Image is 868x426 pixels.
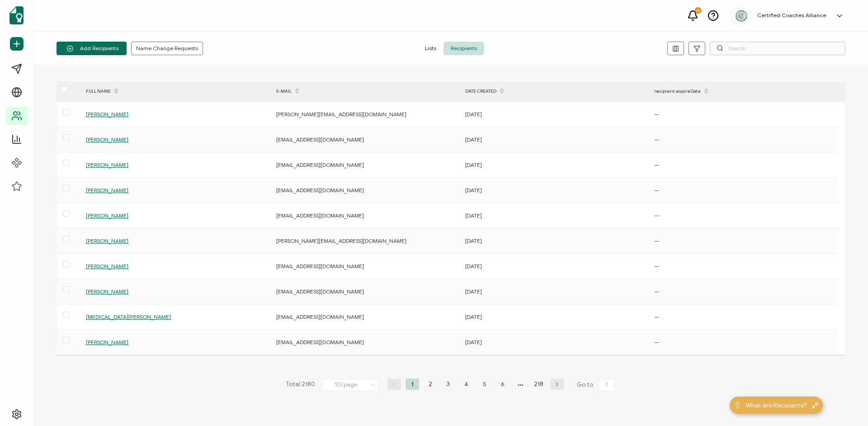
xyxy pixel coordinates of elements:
li: 2 [424,379,437,390]
span: [DATE] [465,313,482,320]
div: DATE CREATED [461,84,650,99]
span: [PERSON_NAME] [86,136,128,143]
span: What are Recipients? [745,401,807,410]
span: [PERSON_NAME] [86,237,128,244]
input: Search [710,42,845,55]
h5: Certified Coaches Alliance [757,12,826,19]
span: [PERSON_NAME] [86,263,128,270]
span: [PERSON_NAME] [86,161,128,168]
span: [EMAIL_ADDRESS][DOMAIN_NAME] [276,288,364,295]
span: [DATE] [465,212,482,219]
input: Select [322,379,378,391]
span: [PERSON_NAME] [86,288,128,295]
span: Name Change Requests [136,46,198,51]
div: 23 [695,7,701,14]
span: — [654,313,659,320]
span: [EMAIL_ADDRESS][DOMAIN_NAME] [276,187,364,194]
li: 3 [442,379,455,390]
span: — [654,136,659,143]
div: recipient.expireDate [650,84,839,99]
img: minimize-icon.svg [811,402,818,409]
span: — [654,111,659,118]
button: Name Change Requests [131,42,203,55]
li: 218 [532,379,546,390]
span: [EMAIL_ADDRESS][DOMAIN_NAME] [276,161,364,168]
span: [PERSON_NAME] [86,187,128,194]
span: [EMAIL_ADDRESS][DOMAIN_NAME] [276,263,364,270]
div: FULL NAME [81,84,272,99]
span: [DATE] [465,288,482,295]
span: [DATE] [465,136,482,143]
span: [PERSON_NAME] [86,212,128,219]
img: 2aa27aa7-df99-43f9-bc54-4d90c804c2bd.png [735,9,748,23]
span: [DATE] [465,339,482,346]
button: Add Recipients [57,42,127,55]
span: [DATE] [465,237,482,244]
li: 6 [496,379,509,390]
span: [DATE] [465,111,482,118]
span: — [654,161,659,168]
span: [DATE] [465,161,482,168]
span: [MEDICAL_DATA][PERSON_NAME] [86,313,171,320]
img: sertifier-logomark-colored.svg [9,6,24,24]
span: Recipients [443,42,484,55]
span: Go to [577,379,617,391]
span: [DATE] [465,187,482,194]
li: 1 [406,379,419,390]
span: — [654,187,659,194]
span: Total 2180 [286,379,315,391]
iframe: Chat Widget [823,383,868,426]
span: [EMAIL_ADDRESS][DOMAIN_NAME] [276,313,364,320]
span: Lists [418,42,443,55]
span: [DATE] [465,263,482,270]
span: [PERSON_NAME] [86,111,128,118]
span: — [654,237,659,244]
span: [EMAIL_ADDRESS][DOMAIN_NAME] [276,136,364,143]
span: [EMAIL_ADDRESS][DOMAIN_NAME] [276,339,364,346]
span: — [654,288,659,295]
span: [PERSON_NAME][EMAIL_ADDRESS][DOMAIN_NAME] [276,237,406,244]
li: 4 [460,379,473,390]
span: — [654,339,659,346]
li: 5 [478,379,491,390]
div: E-MAIL [272,84,461,99]
span: [PERSON_NAME] [86,339,128,346]
span: — [654,212,659,219]
span: [EMAIL_ADDRESS][DOMAIN_NAME] [276,212,364,219]
span: [PERSON_NAME][EMAIL_ADDRESS][DOMAIN_NAME] [276,111,406,118]
span: — [654,263,659,270]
